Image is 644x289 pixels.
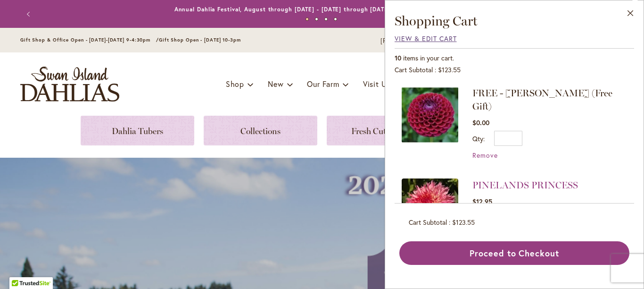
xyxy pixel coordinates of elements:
a: Annual Dahlia Festival, August through [DATE] - [DATE] through [DATE] (And [DATE]) 9-am5:30pm [174,6,470,13]
span: Gift Shop Open - [DATE] 10-3pm [159,37,241,43]
a: store logo [20,67,119,102]
button: Proceed to Checkout [399,241,629,265]
span: Shopping Cart [395,13,478,29]
a: PINELANDS PRINCESS [402,178,458,238]
span: Cart Subtotal [409,218,447,227]
span: New [268,79,283,89]
span: $123.55 [438,65,461,74]
span: Cart Subtotal [395,65,433,74]
span: FREE - [PERSON_NAME] (Free Gift) [472,87,612,112]
span: Gift Shop & Office Open - [DATE]-[DATE] 9-4:30pm / [20,37,159,43]
span: 10 [395,53,401,62]
span: items in your cart. [403,53,454,62]
button: 1 of 4 [305,17,309,21]
button: 4 of 4 [334,17,337,21]
span: Our Farm [307,79,339,89]
a: Remove [472,151,498,160]
span: Shop [226,79,244,89]
span: $0.00 [472,118,489,127]
a: [PHONE_NUMBER] [380,36,438,46]
span: Visit Us [363,79,390,89]
img: PINELANDS PRINCESS [402,178,458,235]
img: IVANETTI (Free Gift) [402,86,458,143]
a: PINELANDS PRINCESS [472,179,578,191]
button: Previous [20,5,39,24]
span: $12.95 [472,197,492,206]
button: 3 of 4 [324,17,328,21]
button: 2 of 4 [315,17,318,21]
label: Qty [472,134,485,143]
a: View & Edit Cart [395,34,457,43]
span: $123.55 [452,218,475,227]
